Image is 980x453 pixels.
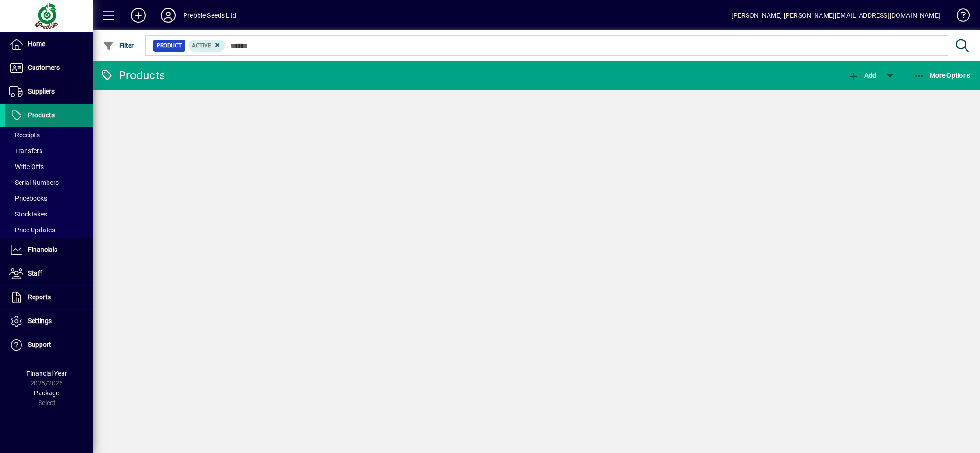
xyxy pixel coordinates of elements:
span: Transfers [9,147,42,155]
a: Staff [5,262,93,285]
a: Financials [5,238,93,262]
button: Add [123,7,153,24]
span: Suppliers [28,88,55,95]
span: Pricebooks [9,195,47,202]
mat-chip: Activation Status: Active [188,40,226,52]
a: Write Offs [5,159,93,175]
span: Receipts [9,131,40,139]
span: Stocktakes [9,210,47,218]
div: Prebble Seeds Ltd [183,8,236,23]
button: Add [846,67,878,84]
span: Support [28,341,51,348]
span: Financial Year [27,370,67,377]
span: Write Offs [9,163,44,170]
div: Products [100,68,165,83]
a: Home [5,33,93,56]
button: Filter [101,37,137,54]
span: Home [28,40,45,47]
span: Settings [28,317,52,325]
a: Receipts [5,127,93,143]
a: Suppliers [5,80,93,103]
span: Staff [28,270,42,277]
span: Add [848,72,876,79]
button: Profile [153,7,183,24]
span: Financials [28,246,57,253]
a: Settings [5,310,93,333]
a: Support [5,333,93,357]
span: More Options [914,72,971,79]
a: Stocktakes [5,206,93,222]
span: Filter [103,42,134,49]
span: Reports [28,293,51,301]
button: More Options [911,67,973,84]
a: Customers [5,56,93,80]
span: Customers [28,64,60,71]
span: Product [157,41,182,50]
span: Package [34,389,59,397]
a: Pricebooks [5,190,93,206]
a: Transfers [5,143,93,159]
span: Products [28,111,55,119]
div: [PERSON_NAME] [PERSON_NAME][EMAIL_ADDRESS][DOMAIN_NAME] [731,8,940,23]
span: Active [192,42,211,49]
a: Serial Numbers [5,175,93,190]
a: Price Updates [5,222,93,238]
span: Serial Numbers [9,179,59,186]
a: Reports [5,286,93,309]
span: Price Updates [9,226,55,234]
a: Knowledge Base [950,2,968,32]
